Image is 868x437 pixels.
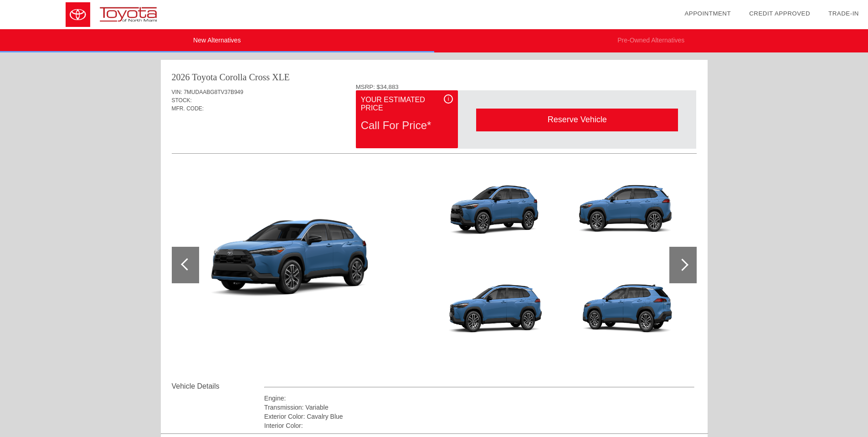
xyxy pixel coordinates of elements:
[264,421,695,430] div: Interior Color:
[172,381,264,392] div: Vehicle Details
[749,10,810,17] a: Credit Approved
[172,126,697,141] div: Quoted on [DATE] 5:19:45 PM
[172,97,192,104] span: STOCK:
[361,94,453,114] div: Your Estimated Price
[567,168,692,262] img: 4df92393bc98fcbac0266c396ae24d7d.png
[476,109,678,131] div: Reserve Vehicle
[444,94,453,104] div: i
[264,394,695,403] div: Engine:
[172,71,270,83] div: 2026 Toyota Corolla Cross
[828,10,859,17] a: Trade-In
[172,192,430,338] img: e5bcf3ff59a3b420f833f4a50086db3e.png
[437,268,562,362] img: 00054f24ca60b10fb0dc02cd433a7df9.png
[264,403,695,412] div: Transmission: Variable
[684,10,731,17] a: Appointment
[184,89,243,95] span: 7MUDAABG8TV37B949
[264,412,695,421] div: Exterior Color: Cavalry Blue
[361,114,453,137] div: Call For Price*
[437,168,562,262] img: 865df9487ea6d79a62c29b94642f7a76.png
[272,71,290,83] div: XLE
[172,89,182,95] span: VIN:
[172,105,204,112] span: MFR. CODE:
[356,83,697,90] div: MSRP: $34,883
[567,268,692,362] img: e4dce71e87116e99dd9229ef5f2131ee.png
